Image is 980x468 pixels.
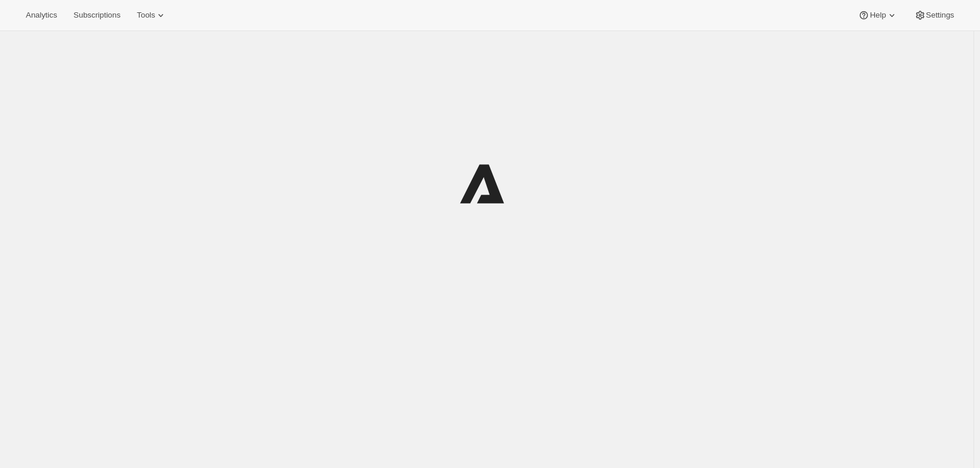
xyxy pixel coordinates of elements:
[851,7,904,23] button: Help
[870,11,886,20] span: Help
[26,11,57,20] span: Analytics
[19,7,64,23] button: Analytics
[907,7,961,23] button: Settings
[926,11,954,20] span: Settings
[137,11,155,20] span: Tools
[130,7,174,23] button: Tools
[73,11,120,20] span: Subscriptions
[66,7,127,23] button: Subscriptions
